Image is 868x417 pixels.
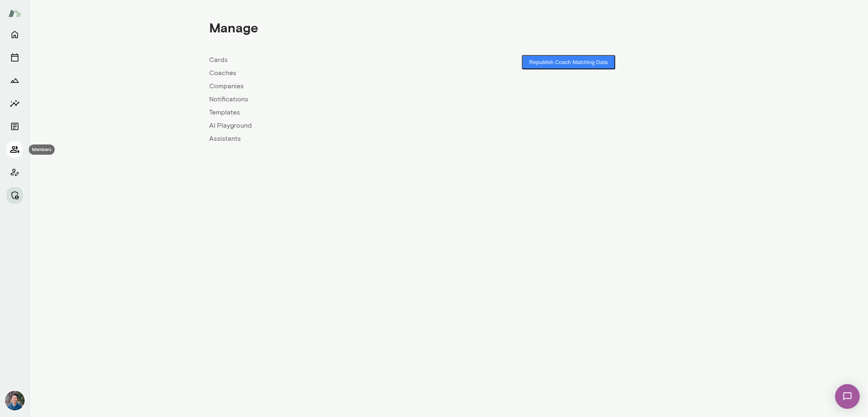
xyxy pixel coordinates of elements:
[7,26,23,43] button: Home
[7,141,23,158] button: Members
[209,81,449,91] a: Companies
[209,55,449,65] a: Cards
[7,164,23,181] button: Client app
[7,95,23,112] button: Insights
[209,20,258,35] h4: Manage
[209,94,449,104] a: Notifications
[7,49,23,66] button: Sessions
[8,5,21,21] img: Mento
[7,72,23,89] button: Growth Plan
[7,118,23,135] button: Documents
[209,121,449,131] a: AI Playground
[5,391,25,410] img: Alex Yu
[209,108,449,117] a: Templates
[522,55,615,69] button: Republish Coach Matching Data
[7,187,23,204] button: Manage
[209,134,449,144] a: Assistants
[209,68,449,78] a: Coaches
[29,144,55,155] div: Members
